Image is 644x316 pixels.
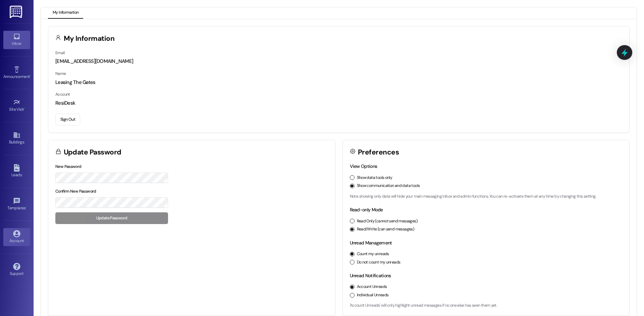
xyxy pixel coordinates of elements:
[350,303,623,309] p: 'Account Unreads' will only highlight unread messages if no one else has seen them yet.
[357,259,400,266] label: Do not count my unreads
[350,194,623,200] p: Note: showing only data will hide your main messaging inbox and admin functions. You can re-activ...
[357,292,389,298] label: Individual Unreads
[55,79,622,86] div: Leasing The Gates
[350,163,377,169] label: View Options
[55,71,66,76] label: Name
[55,164,82,169] label: New Password
[55,114,80,125] button: Sign Out
[3,261,30,279] a: Support
[55,100,622,107] div: ResiDesk
[55,189,96,194] label: Confirm New Password
[357,183,420,189] label: Show communication and data tools
[10,6,23,18] img: ResiDesk Logo
[358,149,399,156] h3: Preferences
[64,35,115,42] h3: My Information
[357,251,389,257] label: Count my unreads
[48,7,83,19] button: My Information
[30,73,31,78] span: •
[64,149,121,156] h3: Update Password
[3,129,30,147] a: Buildings
[3,162,30,180] a: Leads
[3,97,30,115] a: Site Visit •
[357,175,392,181] label: Show data tools only
[3,228,30,246] a: Account
[26,205,27,209] span: •
[3,31,30,49] a: Inbox
[3,195,30,213] a: Templates •
[357,226,415,232] label: Read/Write (can send messages)
[55,92,70,97] label: Account
[350,207,383,213] label: Read-only Mode
[55,50,65,56] label: Email
[357,284,387,290] label: Account Unreads
[55,58,622,65] div: [EMAIL_ADDRESS][DOMAIN_NAME]
[350,240,392,246] label: Unread Management
[357,218,418,224] label: Read Only (cannot send messages)
[24,106,25,111] span: •
[350,273,391,279] label: Unread Notifications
